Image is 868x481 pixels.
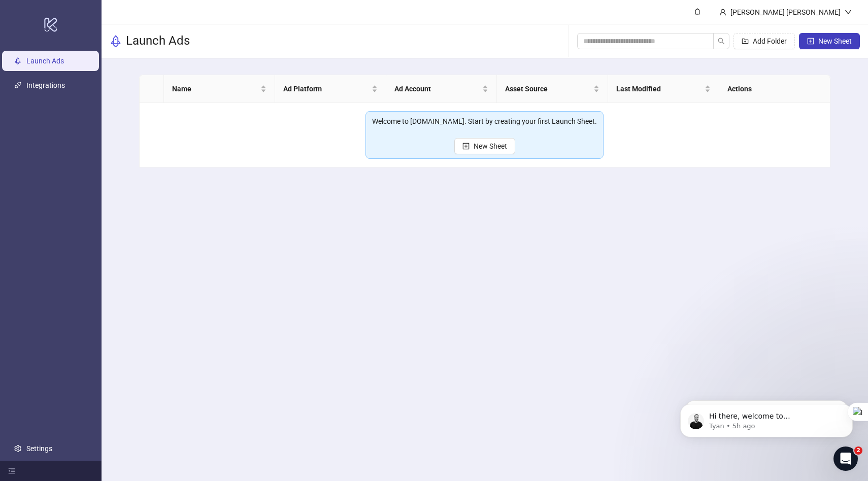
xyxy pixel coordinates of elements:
[845,9,852,16] span: down
[694,8,701,15] span: bell
[275,75,386,103] th: Ad Platform
[718,38,725,45] span: search
[753,37,787,45] span: Add Folder
[833,446,858,471] iframe: Intercom live chat
[505,83,591,94] span: Asset Source
[474,142,507,150] span: New Sheet
[372,116,597,127] div: Welcome to [DOMAIN_NAME]. Start by creating your first Launch Sheet.
[462,143,470,150] span: plus-square
[26,81,65,89] a: Integrations
[799,33,860,49] button: New Sheet
[726,7,845,18] div: [PERSON_NAME] [PERSON_NAME]
[616,83,703,94] span: Last Modified
[386,75,497,103] th: Ad Account
[719,9,726,16] span: user
[394,83,481,94] span: Ad Account
[854,446,862,455] span: 2
[807,38,814,45] span: plus-square
[733,33,795,49] button: Add Folder
[8,467,15,474] span: menu-fold
[454,138,515,154] button: New Sheet
[26,57,64,65] a: Launch Ads
[742,38,749,45] span: folder-add
[497,75,608,103] th: Asset Source
[126,33,190,49] h3: Launch Ads
[164,75,275,103] th: Name
[110,35,122,47] span: rocket
[172,83,258,94] span: Name
[283,83,370,94] span: Ad Platform
[26,444,52,453] a: Settings
[665,383,868,454] iframe: Intercom notifications message
[818,37,852,45] span: New Sheet
[719,75,830,103] th: Actions
[608,75,719,103] th: Last Modified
